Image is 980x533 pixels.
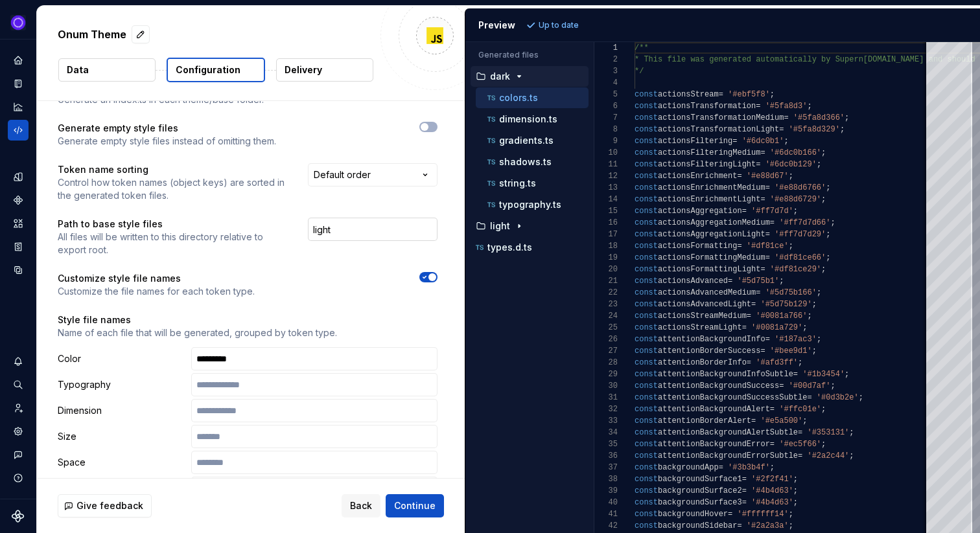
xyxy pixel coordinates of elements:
span: attentionBorderInfo [658,358,747,367]
span: actionsFormattingLight [658,265,760,274]
div: 18 [594,240,618,252]
span: '#ec5f66' [779,440,821,449]
span: = [779,381,784,391]
span: '#5fa8d329' [788,125,839,134]
span: '#bee9d1' [769,346,811,356]
span: const [635,113,658,122]
span: = [728,277,732,286]
svg: Supernova Logo [12,510,25,523]
span: const [635,440,658,449]
span: = [798,451,802,460]
p: Control how token names (object keys) are sorted in the generated token files. [58,176,285,202]
span: const [635,242,658,251]
span: actionsFilteringLight [658,160,756,169]
span: ; [821,195,826,204]
div: Code automation [8,120,29,141]
span: ; [830,381,835,391]
div: Invite team [8,398,29,418]
span: ; [784,137,788,146]
span: ; [811,346,816,356]
span: ; [845,113,849,122]
span: = [732,137,737,146]
span: attentionBackgroundAlertSubtle [658,428,798,437]
span: actionsAggregationLight [658,230,765,239]
span: = [756,102,760,111]
span: = [765,183,769,192]
span: '#df81ce66' [775,253,826,262]
span: backgroundSurface1 [658,475,742,484]
span: = [741,207,746,216]
span: const [635,137,658,146]
span: '#0081a729' [751,323,802,332]
span: = [756,288,760,297]
span: const [635,172,658,181]
button: types.d.ts [471,240,589,255]
span: actionsAggregation [658,207,742,216]
span: = [760,265,765,274]
div: 25 [594,322,618,334]
span: actionsTransformationMedium [658,113,784,122]
span: '#5fa8d3' [765,102,807,111]
span: ; [845,370,849,379]
span: '#5fa8d366' [793,113,844,122]
span: '#187ac3' [775,335,817,344]
span: Give feedback [76,499,143,512]
p: gradients.ts [499,135,554,146]
div: 22 [594,287,618,299]
span: ; [769,90,774,99]
span: = [765,253,769,262]
span: backgroundSurface2 [658,486,742,495]
a: Documentation [8,73,29,94]
span: = [751,300,756,309]
span: '#2f2f41' [751,475,793,484]
span: '#00d7af' [788,381,830,391]
span: attentionBackgroundSuccess [658,381,779,391]
button: typography.ts [476,198,589,212]
span: attentionBorderAlert [658,416,751,425]
span: Continue [394,499,436,512]
span: actionsEnrichment [658,172,737,181]
span: ; [793,475,797,484]
span: actionsFormatting [658,242,737,251]
span: ; [826,230,830,239]
span: ; [802,323,807,332]
p: types.d.ts [487,242,532,253]
span: attentionBackgroundSuccessSubtle [658,393,807,402]
button: Search ⌘K [8,374,29,395]
button: Give feedback [58,494,152,517]
span: actionsStreamMedium [658,312,747,321]
span: '#afd3ff' [756,358,798,367]
span: = [741,323,746,332]
span: = [765,335,769,344]
div: 3 [594,65,618,77]
p: Data [67,63,89,76]
span: const [635,195,658,204]
span: const [635,300,658,309]
span: const [635,370,658,379]
span: const [635,265,658,274]
span: = [793,370,797,379]
span: attentionBackgroundInfo [658,335,765,344]
span: attentionBackgroundError [658,440,770,449]
span: ; [826,253,830,262]
div: 20 [594,264,618,275]
span: = [807,393,811,402]
span: ; [858,393,863,402]
div: Components [8,190,29,210]
span: '#e88d67' [746,172,788,181]
span: = [746,312,751,321]
div: 7 [594,112,618,124]
button: light [471,219,589,233]
span: ; [849,451,854,460]
span: '#6dc0b129' [765,160,816,169]
div: 39 [594,485,618,497]
p: Generated files [478,50,581,60]
div: 12 [594,170,618,182]
span: ; [793,207,797,216]
p: shadows.ts [499,157,552,167]
span: backgroundApp [658,463,719,472]
div: Analytics [8,96,29,117]
span: = [746,358,751,367]
span: = [784,113,788,122]
p: Token name sorting [58,163,285,176]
